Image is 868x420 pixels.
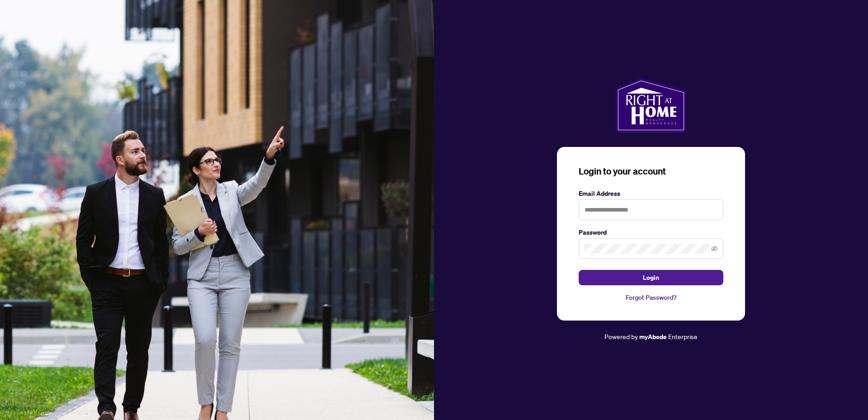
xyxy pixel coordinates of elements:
[643,270,659,285] span: Login
[579,189,723,198] label: Email Address
[711,245,717,252] span: eye-invisible
[579,270,723,285] button: Login
[616,78,686,132] img: ma-logo
[639,332,667,342] a: myAbode
[668,332,698,340] span: Enterprise
[579,227,723,237] label: Password
[579,293,723,302] a: Forgot Password?
[604,332,638,340] span: Powered by
[579,165,723,178] h3: Login to your account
